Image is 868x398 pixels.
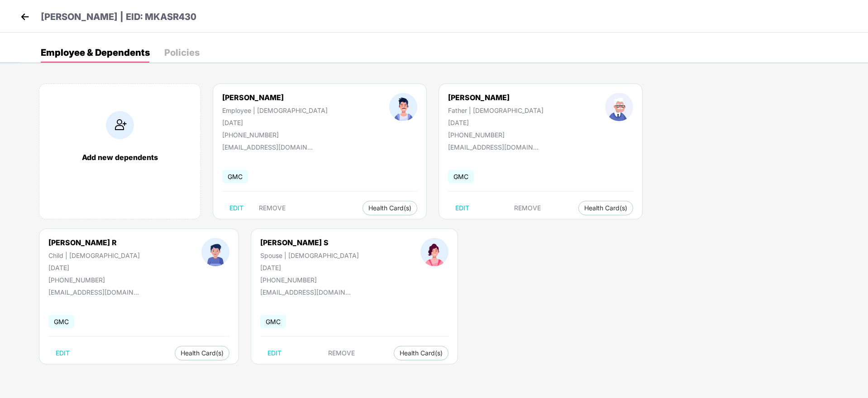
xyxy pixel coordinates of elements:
[448,201,477,215] button: EDIT
[321,346,362,360] button: REMOVE
[260,288,351,296] div: [EMAIL_ADDRESS][DOMAIN_NAME]
[48,264,140,272] div: [DATE]
[507,201,548,215] button: REMOVE
[48,315,74,328] span: GMC
[368,206,411,210] span: Health Card(s)
[448,119,544,126] div: [DATE]
[328,349,355,357] span: REMOVE
[48,288,139,296] div: [EMAIL_ADDRESS][DOMAIN_NAME]
[605,93,633,121] img: profileImage
[259,204,286,212] span: REMOVE
[448,93,544,102] div: [PERSON_NAME]
[252,201,293,215] button: REMOVE
[448,131,544,139] div: [PHONE_NUMBER]
[420,238,448,266] img: profileImage
[106,111,134,139] img: addIcon
[56,349,70,357] span: EDIT
[18,10,32,24] img: back
[514,204,541,212] span: REMOVE
[201,238,229,266] img: profileImage
[222,107,328,114] div: Employee | [DEMOGRAPHIC_DATA]
[222,119,328,126] div: [DATE]
[394,346,448,360] button: Health Card(s)
[260,252,359,259] div: Spouse | [DEMOGRAPHIC_DATA]
[48,238,140,247] div: [PERSON_NAME] R
[260,315,286,328] span: GMC
[222,170,248,183] span: GMC
[222,93,328,102] div: [PERSON_NAME]
[175,346,229,360] button: Health Card(s)
[222,131,328,139] div: [PHONE_NUMBER]
[260,346,289,360] button: EDIT
[260,276,359,284] div: [PHONE_NUMBER]
[389,93,417,121] img: profileImage
[455,204,469,212] span: EDIT
[41,48,150,57] div: Employee & Dependents
[48,346,77,360] button: EDIT
[164,48,200,57] div: Policies
[448,107,544,114] div: Father | [DEMOGRAPHIC_DATA]
[448,170,474,183] span: GMC
[260,264,359,272] div: [DATE]
[222,143,313,151] div: [EMAIL_ADDRESS][DOMAIN_NAME]
[448,143,539,151] div: [EMAIL_ADDRESS][DOMAIN_NAME]
[362,201,417,215] button: Health Card(s)
[48,153,191,162] div: Add new dependents
[578,201,633,215] button: Health Card(s)
[229,204,243,212] span: EDIT
[267,349,281,357] span: EDIT
[584,206,627,210] span: Health Card(s)
[48,252,140,259] div: Child | [DEMOGRAPHIC_DATA]
[222,201,251,215] button: EDIT
[181,351,224,355] span: Health Card(s)
[41,10,196,24] p: [PERSON_NAME] | EID: MKASR430
[400,351,443,355] span: Health Card(s)
[48,276,140,284] div: [PHONE_NUMBER]
[260,238,359,247] div: [PERSON_NAME] S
